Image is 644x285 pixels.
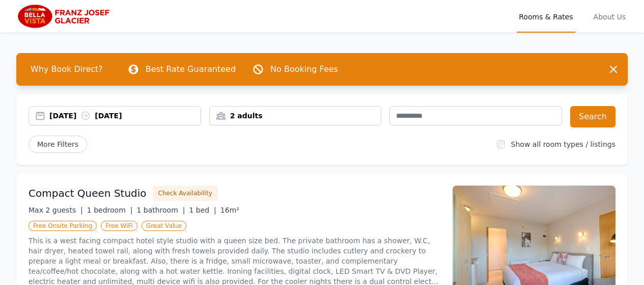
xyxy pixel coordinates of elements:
[87,206,133,214] span: 1 bedroom |
[49,111,201,121] div: [DATE] [DATE]
[189,206,216,214] span: 1 bed |
[153,186,218,201] button: Check Availability
[146,63,236,75] p: Best Rate Guaranteed
[570,106,615,127] button: Search
[101,221,137,231] span: Free WiFi
[29,221,97,231] span: Free Onsite Parking
[29,186,147,200] h3: Compact Queen Studio
[16,4,114,29] img: Bella Vista Franz Josef Glacier
[511,140,615,148] label: Show all room types / listings
[270,63,338,75] p: No Booking Fees
[29,136,87,153] span: More Filters
[220,206,239,214] span: 16m²
[136,206,185,214] span: 1 bathroom |
[22,59,111,80] span: Why Book Direct?
[29,206,83,214] span: Max 2 guests |
[210,111,381,121] div: 2 adults
[142,221,186,231] span: Great Value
